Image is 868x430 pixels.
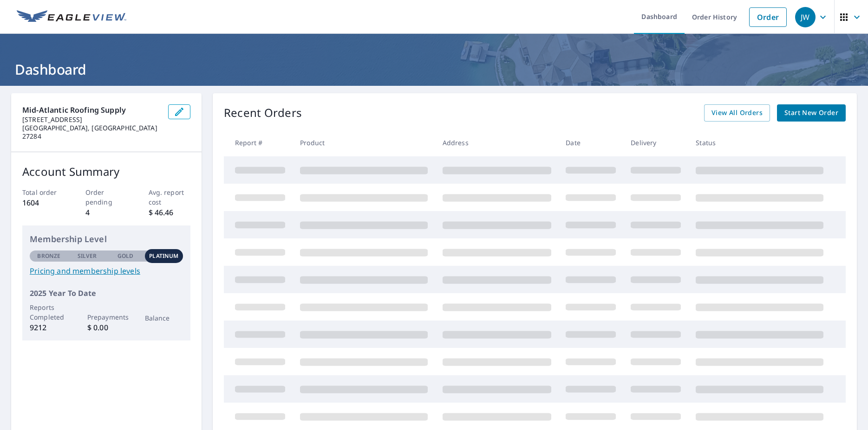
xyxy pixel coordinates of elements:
[149,187,191,207] p: Avg. report cost
[11,60,857,79] h1: Dashboard
[85,187,128,207] p: Order pending
[87,322,126,333] p: $ 0.00
[22,163,190,180] p: Account Summary
[17,10,126,24] img: EV Logo
[558,129,623,156] th: Date
[149,252,178,260] p: Platinum
[30,288,183,299] p: 2025 Year To Date
[224,129,293,156] th: Report #
[87,312,126,322] p: Prepayments
[30,302,68,322] p: Reports Completed
[22,116,161,124] p: [STREET_ADDRESS]
[795,7,816,27] div: JW
[711,107,763,119] span: View All Orders
[623,129,688,156] th: Delivery
[30,322,68,333] p: 9212
[293,129,435,156] th: Product
[78,252,97,260] p: Silver
[224,104,302,122] p: Recent Orders
[37,252,60,260] p: Bronze
[435,129,559,156] th: Address
[22,104,161,116] p: Mid-Atlantic Roofing Supply
[22,197,65,208] p: 1604
[22,124,161,141] p: [GEOGRAPHIC_DATA], [GEOGRAPHIC_DATA] 27284
[777,104,846,122] a: Start New Order
[749,7,787,27] a: Order
[117,252,133,260] p: Gold
[149,207,191,218] p: $ 46.46
[145,313,183,323] p: Balance
[688,129,831,156] th: Status
[22,187,65,197] p: Total order
[704,104,770,122] a: View All Orders
[784,107,838,119] span: Start New Order
[30,265,183,276] a: Pricing and membership levels
[85,207,128,218] p: 4
[30,233,183,245] p: Membership Level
